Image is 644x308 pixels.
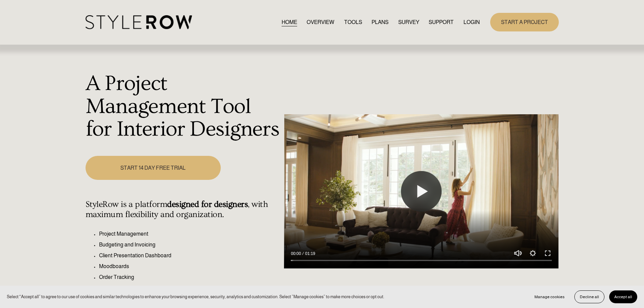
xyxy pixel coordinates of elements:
strong: designed for designers [167,199,248,209]
a: HOME [282,18,297,27]
a: START 14 DAY FREE TRIAL [86,156,221,180]
p: Client Presentation Dashboard [99,252,281,260]
a: START A PROJECT [490,13,559,31]
p: Moodboards [99,262,281,270]
span: SUPPORT [429,18,454,26]
h4: StyleRow is a platform , with maximum flexibility and organization. [86,199,281,220]
h1: A Project Management Tool for Interior Designers [86,72,281,141]
span: Accept all [614,294,632,299]
p: Budgeting and Invoicing [99,241,281,249]
div: Current time [291,250,303,257]
button: Decline all [574,290,604,303]
input: Seek [291,258,552,263]
a: TOOLS [344,18,362,27]
a: PLANS [372,18,388,27]
button: Play [401,171,442,212]
p: Select “Accept all” to agree to our use of cookies and similar technologies to enhance your brows... [7,293,384,300]
button: Manage cookies [529,290,570,303]
a: LOGIN [463,18,480,27]
p: Order Tracking [99,273,281,281]
span: Decline all [580,294,599,299]
div: Duration [303,250,317,257]
img: StyleRow [86,15,192,29]
a: folder dropdown [429,18,454,27]
a: OVERVIEW [307,18,334,27]
span: Manage cookies [534,294,565,299]
a: SURVEY [398,18,419,27]
p: Project Management [99,230,281,238]
button: Accept all [609,290,637,303]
